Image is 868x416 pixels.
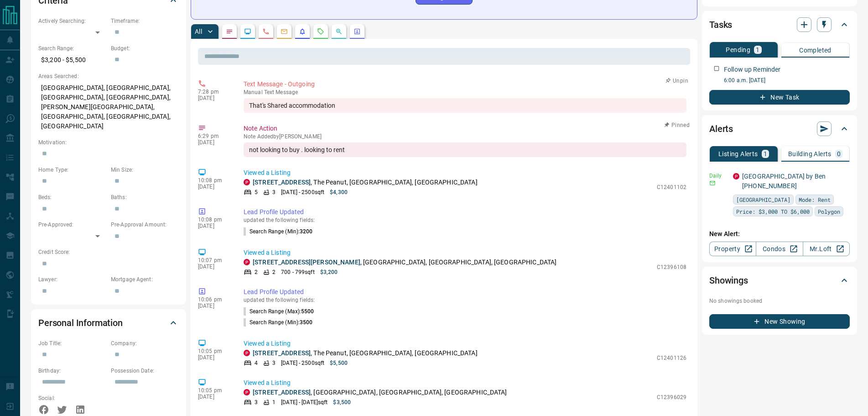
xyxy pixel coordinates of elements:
a: Condos [756,242,803,256]
p: , [GEOGRAPHIC_DATA], [GEOGRAPHIC_DATA], [GEOGRAPHIC_DATA] [253,388,507,397]
p: Note Action [244,124,686,133]
p: Follow up Reminder [724,65,780,74]
div: property.ca [244,350,250,356]
p: 0 [837,151,841,157]
p: 1 [764,151,767,157]
p: Completed [799,47,832,53]
p: Baths: [111,193,179,201]
h2: Personal Information [38,316,123,330]
p: Note Added by [PERSON_NAME] [244,133,686,140]
svg: Lead Browsing Activity [244,28,251,35]
p: $3,500 [333,398,351,406]
p: Lead Profile Updated [244,207,686,217]
p: C12396029 [657,393,686,401]
p: Lawyer: [38,275,106,284]
p: $4,300 [330,188,348,196]
svg: Email [709,180,716,186]
svg: Opportunities [335,28,343,35]
span: manual [244,89,263,95]
p: 3 [272,359,275,367]
span: [GEOGRAPHIC_DATA] [736,195,790,204]
svg: Agent Actions [353,28,361,35]
p: 3 [272,188,275,196]
h2: Tasks [709,17,732,32]
p: 4 [255,359,258,367]
a: Mr.Loft [803,242,850,256]
svg: Notes [226,28,233,35]
span: 3500 [300,319,312,326]
p: Text Message - Outgoing [244,79,686,89]
div: property.ca [733,173,739,179]
p: Pre-Approved: [38,221,106,229]
div: property.ca [244,259,250,265]
div: Tasks [709,14,850,36]
p: [DATE] [198,394,230,400]
p: 7:28 pm [198,89,230,95]
p: $3,200 - $5,500 [38,53,106,68]
span: Polygon [818,207,840,216]
p: New Alert: [709,229,850,239]
p: Viewed a Listing [244,339,686,348]
p: Motivation: [38,138,179,147]
div: Personal Information [38,312,179,334]
p: C12401102 [657,183,686,191]
p: Birthday: [38,367,106,375]
p: 2 [272,268,275,276]
p: Search Range (Max) : [244,307,314,316]
p: Job Title: [38,339,106,348]
p: Search Range (Min) : [244,227,313,236]
p: $5,500 [330,359,348,367]
a: Property [709,242,756,256]
p: Search Range: [38,44,106,53]
p: [DATE] [198,354,230,361]
button: New Task [709,90,850,105]
p: , [GEOGRAPHIC_DATA], [GEOGRAPHIC_DATA], [GEOGRAPHIC_DATA] [253,258,556,267]
div: not looking to buy . looking to rent [244,142,686,157]
a: [STREET_ADDRESS] [253,389,311,396]
p: Actively Searching: [38,17,106,25]
p: , The Peanut, [GEOGRAPHIC_DATA], [GEOGRAPHIC_DATA] [253,348,478,358]
p: Daily [709,172,728,180]
p: C12401126 [657,354,686,362]
p: [DATE] [198,139,230,146]
a: [GEOGRAPHIC_DATA] by Ben [PHONE_NUMBER] [742,173,826,190]
button: New Showing [709,314,850,329]
p: Listing Alerts [718,151,758,157]
a: [STREET_ADDRESS] [253,349,311,357]
p: [DATE] - 2500 sqft [281,359,324,367]
p: 1 [756,47,759,53]
svg: Calls [262,28,270,35]
p: 10:06 pm [198,296,230,303]
a: [STREET_ADDRESS] [253,179,311,186]
p: 2 [255,268,258,276]
p: updated the following fields: [244,217,686,223]
span: Price: $3,000 TO $6,000 [736,207,810,216]
h2: Alerts [709,121,733,136]
p: 6:00 a.m. [DATE] [724,76,850,84]
p: 3 [255,398,258,406]
p: Home Type: [38,166,106,174]
p: C12396108 [657,263,686,271]
p: 10:05 pm [198,348,230,354]
h2: Showings [709,273,748,288]
button: Pinned [664,121,690,129]
p: 1 [272,398,275,406]
p: Text Message [244,89,686,95]
p: [DATE] [198,184,230,190]
div: Showings [709,269,850,291]
p: Possession Date: [111,367,179,375]
p: 10:07 pm [198,257,230,263]
p: Timeframe: [111,17,179,25]
p: Building Alerts [788,151,832,157]
span: Mode: Rent [799,195,831,204]
p: [DATE] - [DATE] sqft [281,398,327,406]
p: [DATE] [198,95,230,101]
svg: Emails [281,28,288,35]
p: Min Size: [111,166,179,174]
p: 6:29 pm [198,133,230,139]
p: Areas Searched: [38,72,179,80]
p: Mortgage Agent: [111,275,179,284]
p: Social: [38,394,106,402]
p: Viewed a Listing [244,168,686,178]
p: 10:05 pm [198,387,230,394]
